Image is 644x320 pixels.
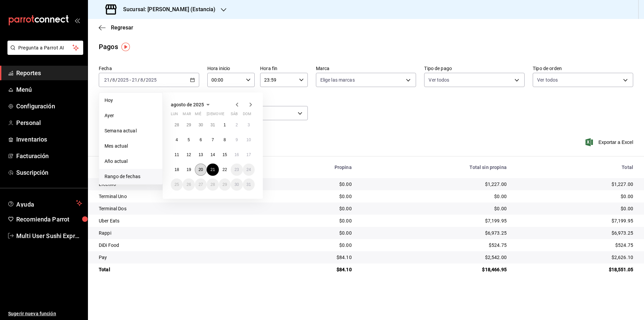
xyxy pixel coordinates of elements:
[517,230,633,236] div: $6,973.25
[130,77,131,83] span: -
[219,164,231,176] button: 22 de agosto de 2025
[18,44,73,51] span: Pregunta a Parrot AI
[16,231,82,240] span: Multi User Sushi Express
[99,205,261,212] div: Terminal Dos
[235,123,238,127] abbr: 2 de agosto de 2025
[517,266,633,273] div: $18,551.05
[186,152,191,157] abbr: 12 de agosto de 2025
[272,193,352,200] div: $0.00
[16,135,82,144] span: Inventarios
[186,182,191,187] abbr: 26 de agosto de 2025
[99,66,199,71] label: Fecha
[363,230,507,236] div: $6,973.25
[183,178,194,191] button: 26 de agosto de 2025
[517,193,633,200] div: $0.00
[183,119,194,131] button: 29 de julio de 2025
[533,66,633,71] label: Tipo de orden
[363,217,507,224] div: $7,199.95
[223,182,227,187] abbr: 29 de agosto de 2025
[171,178,183,191] button: 25 de agosto de 2025
[219,112,224,119] abbr: viernes
[186,167,191,172] abbr: 19 de agosto de 2025
[183,134,194,146] button: 5 de agosto de 2025
[424,66,525,71] label: Tipo de pago
[212,137,214,142] abbr: 7 de agosto de 2025
[517,165,633,170] div: Total
[272,165,352,170] div: Propina
[145,77,157,83] input: ----
[199,123,203,127] abbr: 30 de julio de 2025
[272,254,352,261] div: $84.10
[199,182,203,187] abbr: 27 de agosto de 2025
[118,5,215,14] h3: Sucursal: [PERSON_NAME] (Estancia)
[248,123,250,127] abbr: 3 de agosto de 2025
[195,134,207,146] button: 6 de agosto de 2025
[195,112,201,119] abbr: miércoles
[363,242,507,249] div: $524.75
[231,178,243,191] button: 30 de agosto de 2025
[99,42,118,52] div: Pagos
[363,266,507,273] div: $18,466.95
[121,43,130,51] img: Tooltip marker
[207,178,218,191] button: 28 de agosto de 2025
[115,77,117,83] span: /
[537,77,558,83] span: Ver todos
[247,182,251,187] abbr: 31 de agosto de 2025
[171,164,183,176] button: 18 de agosto de 2025
[138,77,140,83] span: /
[186,123,191,127] abbr: 29 de julio de 2025
[5,49,83,56] a: Pregunta a Parrot AI
[104,77,110,83] input: --
[224,123,226,127] abbr: 1 de agosto de 2025
[105,127,157,134] span: Semana actual
[587,138,633,146] button: Exportar a Excel
[320,77,355,83] span: Elige las marcas
[183,112,191,119] abbr: martes
[16,199,73,207] span: Ayuda
[16,85,82,94] span: Menú
[195,178,207,191] button: 27 de agosto de 2025
[195,149,207,161] button: 13 de agosto de 2025
[16,151,82,161] span: Facturación
[7,41,83,55] button: Pregunta a Parrot AI
[200,137,202,142] abbr: 6 de agosto de 2025
[210,167,215,172] abbr: 21 de agosto de 2025
[207,112,247,119] abbr: jueves
[183,164,194,176] button: 19 de agosto de 2025
[231,149,243,161] button: 16 de agosto de 2025
[112,77,115,83] input: --
[175,123,179,127] abbr: 28 de julio de 2025
[171,149,183,161] button: 11 de agosto de 2025
[223,167,227,172] abbr: 22 de agosto de 2025
[105,143,157,150] span: Mes actual
[171,101,212,109] button: agosto de 2025
[210,182,215,187] abbr: 28 de agosto de 2025
[74,18,80,23] button: open_drawer_menu
[517,205,633,212] div: $0.00
[171,119,183,131] button: 28 de julio de 2025
[231,112,238,119] abbr: sábado
[517,242,633,249] div: $524.75
[316,66,416,71] label: Marca
[243,178,255,191] button: 31 de agosto de 2025
[99,193,261,200] div: Terminal Uno
[429,77,449,83] span: Ver todos
[207,164,218,176] button: 21 de agosto de 2025
[363,181,507,188] div: $1,227.00
[111,24,133,31] span: Regresar
[16,68,82,78] span: Reportes
[16,215,82,224] span: Recomienda Parrot
[243,134,255,146] button: 10 de agosto de 2025
[272,205,352,212] div: $0.00
[219,178,231,191] button: 29 de agosto de 2025
[272,242,352,249] div: $0.00
[207,149,218,161] button: 14 de agosto de 2025
[175,152,179,157] abbr: 11 de agosto de 2025
[207,66,255,71] label: Hora inicio
[175,182,179,187] abbr: 25 de agosto de 2025
[176,137,178,142] abbr: 4 de agosto de 2025
[235,137,238,142] abbr: 9 de agosto de 2025
[243,164,255,176] button: 24 de agosto de 2025
[99,254,261,261] div: Pay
